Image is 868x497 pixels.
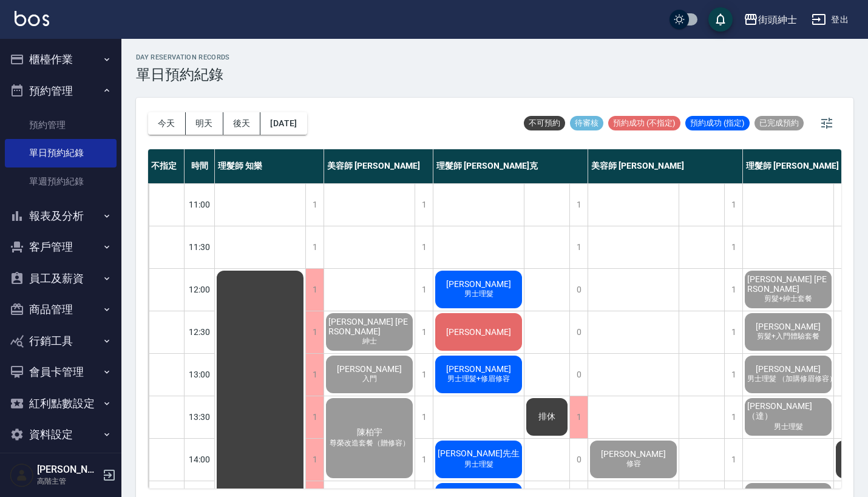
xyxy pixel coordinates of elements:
[305,269,324,311] div: 1
[724,269,742,311] div: 1
[415,354,433,396] div: 1
[745,401,832,422] span: [PERSON_NAME] （達）
[5,75,117,107] button: 預約管理
[415,184,433,226] div: 1
[415,269,433,311] div: 1
[462,289,496,299] span: 男士理髮
[724,311,742,353] div: 1
[753,322,823,331] span: [PERSON_NAME]
[305,184,324,226] div: 1
[5,294,117,325] button: 商品管理
[771,422,805,432] span: 男士理髮
[305,439,324,481] div: 1
[185,226,215,268] div: 11:30
[5,231,117,263] button: 客戶管理
[334,364,404,374] span: [PERSON_NAME]
[745,274,832,294] span: [PERSON_NAME] [PERSON_NAME]
[185,183,215,226] div: 11:00
[739,7,802,32] button: 街頭紳士
[624,459,643,469] span: 修容
[37,464,99,476] h5: [PERSON_NAME]
[754,331,822,342] span: 剪髮+入門體驗套餐
[753,364,823,374] span: [PERSON_NAME]
[415,439,433,481] div: 1
[570,118,603,129] span: 待審核
[5,419,117,450] button: 資料設定
[415,311,433,353] div: 1
[5,388,117,419] button: 紅利點數設定
[524,118,565,129] span: 不可預約
[186,112,223,135] button: 明天
[360,374,379,384] span: 入門
[536,411,558,422] span: 排休
[324,149,433,183] div: 美容師 [PERSON_NAME]
[724,184,742,226] div: 1
[185,438,215,481] div: 14:00
[136,66,230,83] h3: 單日預約紀錄
[5,139,117,167] a: 單日預約紀錄
[5,325,117,357] button: 行銷工具
[762,294,815,304] span: 剪髮+紳士套餐
[569,311,588,353] div: 0
[223,112,261,135] button: 後天
[598,449,668,459] span: [PERSON_NAME]
[754,118,804,129] span: 已完成預約
[354,427,385,438] span: 陳柏宇
[326,317,413,336] span: [PERSON_NAME] [PERSON_NAME]
[588,149,743,183] div: 美容師 [PERSON_NAME]
[5,200,117,232] button: 報表及分析
[305,226,324,268] div: 1
[148,149,185,183] div: 不指定
[185,353,215,396] div: 13:00
[305,354,324,396] div: 1
[15,11,49,26] img: Logo
[185,396,215,438] div: 13:30
[444,279,514,289] span: [PERSON_NAME]
[569,354,588,396] div: 0
[444,327,514,337] span: [PERSON_NAME]
[685,118,750,129] span: 預約成功 (指定)
[136,53,230,61] h2: day Reservation records
[724,396,742,438] div: 1
[37,476,99,487] p: 高階主管
[569,184,588,226] div: 1
[569,269,588,311] div: 0
[758,12,797,27] div: 街頭紳士
[415,226,433,268] div: 1
[305,396,324,438] div: 1
[462,459,496,470] span: 男士理髮
[185,149,215,183] div: 時間
[5,167,117,195] a: 單週預約紀錄
[360,336,379,347] span: 紳士
[5,44,117,75] button: 櫃檯作業
[5,111,117,139] a: 預約管理
[5,263,117,294] button: 員工及薪資
[708,7,733,32] button: save
[745,374,839,384] span: 男士理髮 （加購修眉修容）
[5,356,117,388] button: 會員卡管理
[569,226,588,268] div: 1
[415,396,433,438] div: 1
[569,396,588,438] div: 1
[444,364,514,374] span: [PERSON_NAME]
[445,374,512,384] span: 男士理髮+修眉修容
[724,439,742,481] div: 1
[185,311,215,353] div: 12:30
[327,438,412,448] span: 尊榮改造套餐（贈修容）
[215,149,324,183] div: 理髮師 知樂
[185,268,215,311] div: 12:00
[807,8,853,31] button: 登出
[305,311,324,353] div: 1
[724,226,742,268] div: 1
[569,439,588,481] div: 0
[433,149,588,183] div: 理髮師 [PERSON_NAME]克
[10,463,34,487] img: Person
[724,354,742,396] div: 1
[608,118,680,129] span: 預約成功 (不指定)
[260,112,307,135] button: [DATE]
[148,112,186,135] button: 今天
[435,448,522,459] span: [PERSON_NAME]先生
